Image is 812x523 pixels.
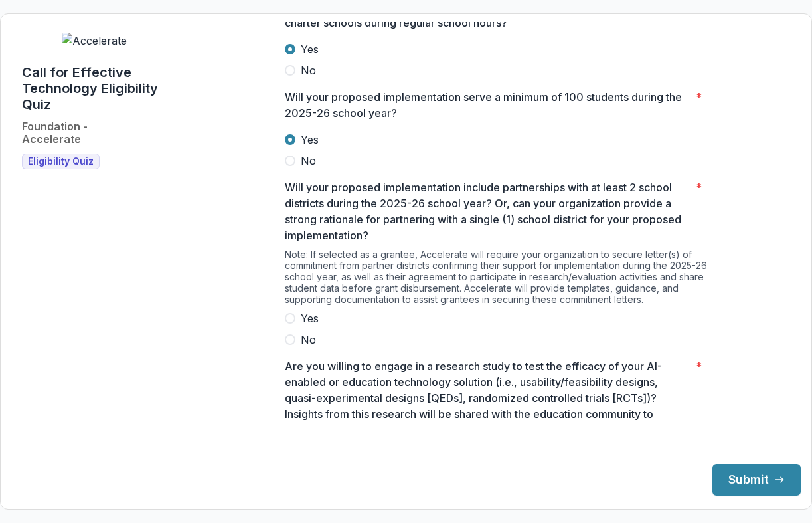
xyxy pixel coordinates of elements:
[712,464,801,496] button: Submit
[301,332,316,348] span: No
[301,310,319,326] span: Yes
[28,156,94,167] span: Eligibility Quiz
[285,89,690,121] p: Will your proposed implementation serve a minimum of 100 students during the 2025-26 school year?
[285,249,710,310] div: Note: If selected as a grantee, Accelerate will require your organization to secure letter(s) of ...
[285,179,690,243] p: Will your proposed implementation include partnerships with at least 2 school districts during th...
[22,64,166,112] h1: Call for Effective Technology Eligibility Quiz
[301,132,319,148] span: Yes
[301,41,319,57] span: Yes
[22,120,88,146] h2: Foundation - Accelerate
[301,62,316,78] span: No
[301,153,316,169] span: No
[285,358,690,438] p: Are you willing to engage in a research study to test the efficacy of your AI-enabled or educatio...
[62,33,127,49] img: Accelerate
